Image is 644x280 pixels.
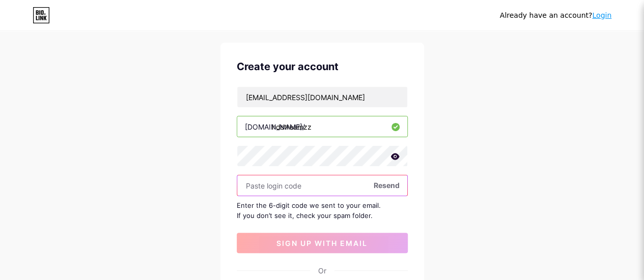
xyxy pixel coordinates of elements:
[237,233,408,253] button: sign up with email
[245,121,305,132] div: [DOMAIN_NAME]/
[237,116,407,137] input: username
[592,11,611,19] a: Login
[374,180,400,191] span: Resend
[237,87,407,107] input: Email
[500,10,611,21] div: Already have an account?
[237,59,408,74] div: Create your account
[318,265,326,276] div: Or
[237,200,408,221] div: Enter the 6-digit code we sent to your email. If you don’t see it, check your spam folder.
[276,239,368,247] span: sign up with email
[237,175,407,196] input: Paste login code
